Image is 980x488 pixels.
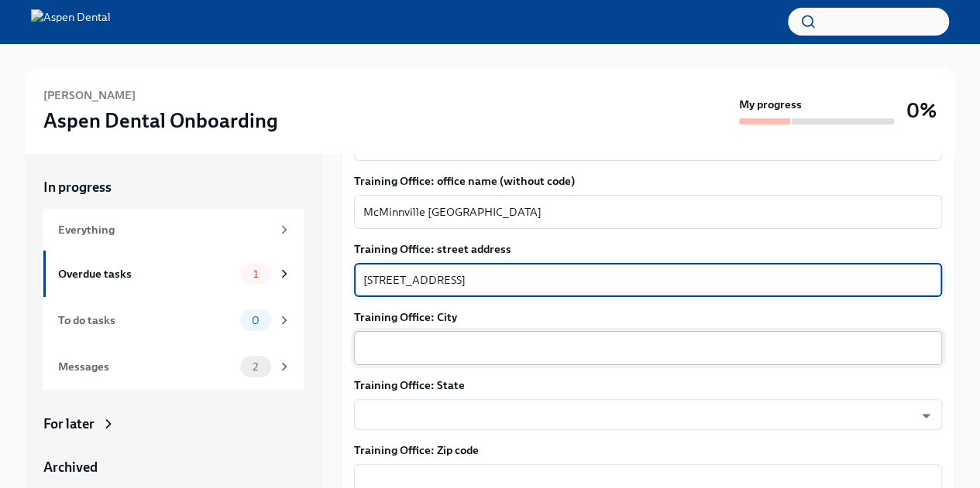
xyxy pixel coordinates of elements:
[354,377,942,393] label: Training Office: State
[242,315,269,326] span: 0
[43,415,95,433] div: For later
[58,265,234,282] div: Overdue tasks
[43,415,304,433] a: For later
[43,178,304,196] a: In progress
[43,343,304,390] a: Messages2
[354,241,942,257] label: Training Office: street address
[243,361,267,373] span: 2
[354,399,942,430] div: ​
[58,221,271,238] div: Everything
[906,97,937,125] h3: 0%
[363,271,933,289] textarea: [STREET_ADDRESS]
[43,297,304,343] a: To do tasks0
[58,312,234,329] div: To do tasks
[43,458,304,476] a: Archived
[31,9,111,34] img: Aspen Dental
[363,203,933,221] textarea: McMinnville [GEOGRAPHIC_DATA]
[244,268,267,280] span: 1
[354,309,942,325] label: Training Office: City
[43,87,136,104] h6: [PERSON_NAME]
[43,209,304,251] a: Everything
[58,358,234,375] div: Messages
[739,97,802,112] strong: My progress
[354,173,942,189] label: Training Office: office name (without code)
[354,442,942,458] label: Training Office: Zip code
[43,107,278,135] h3: Aspen Dental Onboarding
[43,251,304,297] a: Overdue tasks1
